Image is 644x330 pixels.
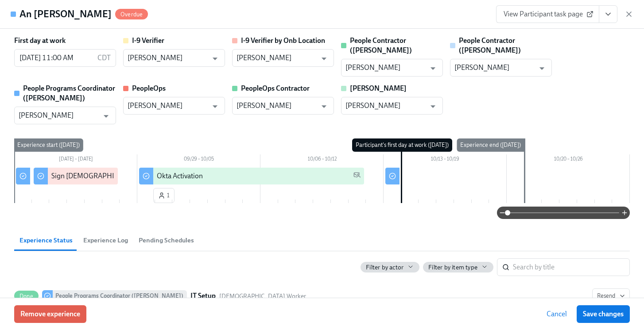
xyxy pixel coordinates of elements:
[599,5,617,23] button: View task page
[115,11,148,18] span: Overdue
[14,138,83,152] div: Experience start ([DATE])
[384,154,507,166] div: 10/13 – 10/19
[20,310,80,318] span: Remove experience
[208,100,222,113] button: Open
[426,100,440,113] button: Open
[241,36,325,45] strong: I-9 Verifier by Onb Location
[97,53,111,63] p: CDT
[426,61,440,75] button: Open
[99,109,113,123] button: Open
[208,52,222,65] button: Open
[137,154,260,166] div: 09/29 – 10/05
[14,154,137,166] div: [DATE] – [DATE]
[14,36,66,46] label: First day at work
[535,61,549,75] button: Open
[14,293,39,299] span: Done
[19,235,73,246] span: Experience Status
[19,8,112,21] h4: An [PERSON_NAME]
[139,235,194,246] span: Pending Schedules
[132,36,164,45] strong: I-9 Verifier
[428,263,477,272] span: Filter by item type
[459,36,521,54] strong: People Contractor ([PERSON_NAME])
[361,262,419,272] button: Filter by actor
[583,310,624,318] span: Save changes
[353,171,361,181] span: Personal Email
[53,290,187,302] div: People Programs Coordinator ([PERSON_NAME])
[190,291,216,301] strong: IT Setup
[350,36,412,54] strong: People Contractor ([PERSON_NAME])
[317,52,331,65] button: Open
[317,100,331,113] button: Open
[592,288,630,303] button: DonePeople Programs Coordinator ([PERSON_NAME])IT Setup[DEMOGRAPHIC_DATA] WorkerShould have start...
[352,138,452,152] div: Participant's first day at work ([DATE])
[540,305,573,323] button: Cancel
[496,5,599,23] a: View Participant task page
[153,188,175,203] button: 1
[157,171,203,181] div: Okta Activation
[14,305,86,323] button: Remove experience
[513,258,630,276] input: Search by title
[597,292,625,300] span: Resend
[23,84,115,102] strong: People Programs Coordinator ([PERSON_NAME])
[457,138,524,152] div: Experience end ([DATE])
[547,310,567,318] span: Cancel
[241,84,310,92] strong: PeopleOps Contractor
[577,305,630,323] button: Save changes
[51,171,204,181] div: Sign [DEMOGRAPHIC_DATA] Worker Agreements
[132,84,166,92] strong: PeopleOps
[83,235,128,246] span: Experience Log
[366,263,403,272] span: Filter by actor
[350,84,407,92] strong: [PERSON_NAME]
[507,154,630,166] div: 10/20 – 10/26
[158,191,170,200] span: 1
[504,10,592,19] span: View Participant task page
[423,262,493,272] button: Filter by item type
[260,154,384,166] div: 10/06 – 10/12
[219,292,306,300] span: This task uses the "Contingent Worker" audience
